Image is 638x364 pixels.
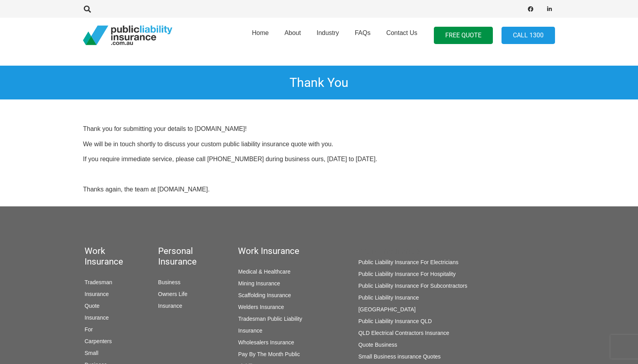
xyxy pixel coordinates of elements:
[238,339,294,346] a: Wholesalers Insurance
[378,15,425,55] a: Contact Us
[309,15,347,55] a: Industry
[358,294,419,313] a: Public Liability Insurance [GEOGRAPHIC_DATA]
[238,280,280,287] a: Mining Insurance
[238,292,291,298] a: Scaffolding Insurance
[83,26,172,45] a: pli_logotransparent
[238,316,302,334] a: Tradesman Public Liability Insurance
[358,318,432,324] a: Public Liability Insurance QLD
[525,4,536,15] a: Facebook
[347,15,378,55] a: FAQs
[358,353,441,360] a: Small Business insurance Quotes
[252,29,269,36] span: Home
[358,330,449,336] a: QLD Electrical Contractors Insurance
[83,140,555,149] p: We will be in touch shortly to discuss your custom public liability insurance quote with you.
[284,29,301,36] span: About
[244,15,277,55] a: Home
[85,246,113,267] h5: Work Insurance
[83,155,555,164] p: If you require immediate service, please call [PHONE_NUMBER] during business ours, [DATE] to [DATE].
[158,246,193,267] h5: Personal Insurance
[358,246,473,256] h5: Work Insurance
[83,185,555,194] p: Thanks again, the team at [DOMAIN_NAME].
[358,271,455,277] a: Public Liability Insurance For Hospitality
[79,6,95,13] a: Search
[238,268,290,275] a: Medical & Healthcare
[83,125,555,133] p: Thank you for submitting your details to [DOMAIN_NAME]!
[544,4,555,15] a: LinkedIn
[317,29,339,36] span: Industry
[386,29,417,36] span: Contact Us
[158,279,188,309] a: Business Owners Life Insurance
[502,27,555,44] a: Call 1300
[434,27,493,44] a: FREE QUOTE
[358,259,458,265] a: Public Liability Insurance For Electricians
[238,304,284,310] a: Welders Insurance
[85,314,112,344] a: Insurance For Carpenters
[358,342,397,348] a: Quote Business
[238,246,313,256] h5: Work Insurance
[85,279,112,309] a: Tradesman Insurance Quote
[358,283,467,289] a: Public Liability Insurance For Subcontractors
[277,15,309,55] a: About
[355,29,371,36] span: FAQs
